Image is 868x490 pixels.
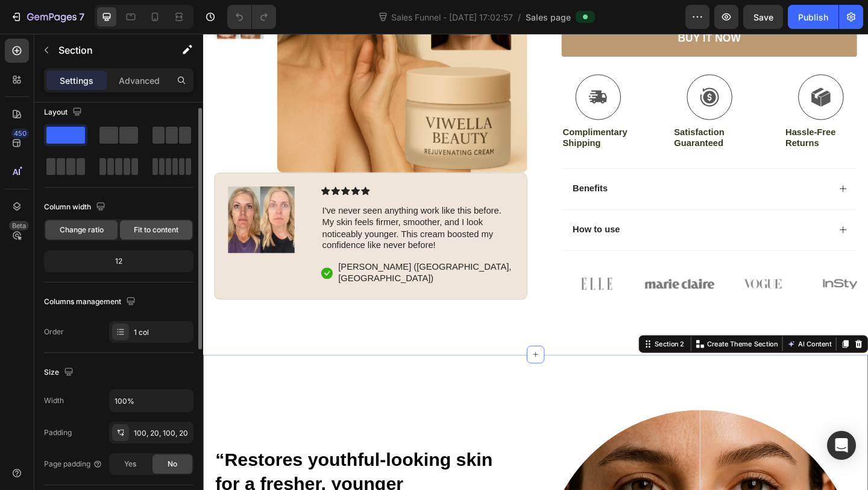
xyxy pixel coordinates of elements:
[788,5,838,29] button: Publish
[548,332,625,343] p: Create Theme Section
[227,5,276,29] div: Undo/Redo
[44,459,102,469] div: Page padding
[134,428,190,439] div: 100, 20, 100, 20
[633,330,686,345] button: AI Content
[632,101,711,127] div: Hassle-Free Returns
[58,43,157,57] p: Section
[46,253,191,270] div: 12
[79,10,84,24] p: 7
[526,11,571,24] span: Sales page
[11,129,29,138] div: 450
[203,34,868,490] iframe: Design area
[511,101,590,127] div: Satisfaction Guaranteed
[798,11,828,24] div: Publish
[489,332,526,343] div: Section 2
[480,255,556,289] img: gempages_581387805976953427-cd8a030c-2a16-4df3-8d97-53949ae57805.png
[753,12,773,22] span: Save
[390,255,466,289] img: gempages_581387805976953427-26c5242d-3516-4e7a-bf97-7bb78519bb0b.png
[124,459,136,469] span: Yes
[44,199,108,215] div: Column width
[400,205,455,221] div: How to use
[44,364,76,381] div: Size
[400,161,442,177] div: Benefits
[60,74,93,87] p: Settings
[44,294,138,310] div: Columns management
[119,74,160,87] p: Advanced
[9,221,29,231] div: Beta
[110,390,193,412] input: Auto
[44,395,64,406] div: Width
[390,101,469,127] div: Complimentary Shipping
[44,326,64,337] div: Order
[5,5,90,29] button: 7
[44,427,72,438] div: Padding
[389,11,515,24] span: Sales Funnel - [DATE] 17:02:57
[168,459,177,469] span: No
[571,255,647,289] img: gempages_581387805976953427-f27c10f8-e7ee-447e-8d33-43d114e0c14b.png
[44,104,84,121] div: Layout
[661,255,737,289] img: gempages_581387805976953427-c2320968-2b7d-40e5-b758-bcecabd9e5ae.png
[827,431,856,460] div: Open Intercom Messenger
[743,5,783,29] button: Save
[60,224,104,235] span: Change ratio
[134,224,178,235] span: Fit to content
[134,327,190,338] div: 1 col
[518,11,521,24] span: /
